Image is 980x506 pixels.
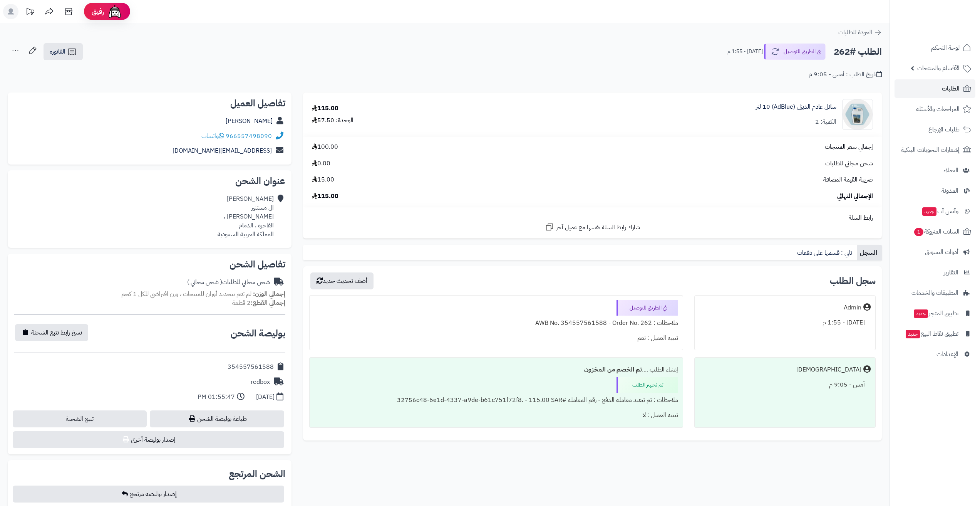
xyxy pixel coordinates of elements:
a: 966557498090 [226,131,272,141]
span: إجمالي سعر المنتجات [825,143,873,151]
button: إصدار بوليصة أخرى [13,431,284,448]
b: تم الخصم من المخزون [584,365,642,374]
span: العودة للطلبات [838,28,872,37]
a: التقارير [895,263,975,282]
a: [EMAIL_ADDRESS][DOMAIN_NAME] [173,146,272,155]
span: التطبيقات والخدمات [911,287,958,298]
div: الكمية: 2 [815,118,836,126]
div: في الطريق للتوصيل [616,300,678,316]
a: السلات المتروكة1 [895,222,975,241]
button: نسخ رابط تتبع الشحنة [15,324,88,341]
h2: عنوان الشحن [14,177,285,186]
span: الفاتورة [50,47,65,56]
a: [PERSON_NAME] [226,116,273,126]
div: Admin [844,303,861,312]
span: التقارير [944,267,958,278]
div: 115.00 [312,104,338,113]
div: تنبيه العميل : لا [314,408,678,423]
div: [DEMOGRAPHIC_DATA] [796,365,861,374]
button: في الطريق للتوصيل [764,44,826,60]
a: الطلبات [895,79,975,98]
div: ملاحظات : تم تنفيذ معاملة الدفع - رقم المعاملة #32756c48-6e1d-4337-a9de-b61c751f72f8. - 115.00 SAR [314,393,678,408]
span: إشعارات التحويلات البنكية [901,145,960,155]
span: جديد [906,330,920,338]
span: تطبيق نقاط البيع [905,328,958,339]
div: إنشاء الطلب .... [314,362,678,377]
span: العملاء [943,165,958,176]
a: لوحة التحكم [895,39,975,57]
div: أمس - 9:05 م [699,377,871,392]
div: رابط السلة [306,213,879,222]
span: أدوات التسويق [925,247,958,257]
a: تتبع الشحنة [13,410,147,427]
span: نسخ رابط تتبع الشحنة [31,328,82,337]
span: المراجعات والأسئلة [916,104,960,114]
a: تحديثات المنصة [20,4,40,21]
a: واتساب [201,131,224,141]
button: أضف تحديث جديد [310,272,374,289]
strong: إجمالي الوزن: [253,289,285,299]
span: جديد [914,309,928,318]
small: [DATE] - 1:55 م [727,48,763,55]
button: إصدار بوليصة مرتجع [13,486,284,503]
span: الطلبات [942,83,960,94]
a: إشعارات التحويلات البنكية [895,141,975,159]
div: تاريخ الطلب : أمس - 9:05 م [809,70,882,79]
a: تابي : قسمها على دفعات [794,245,857,261]
span: 15.00 [312,175,334,184]
span: تطبيق المتجر [913,308,958,319]
h2: تفاصيل العميل [14,99,285,108]
h2: بوليصة الشحن [231,329,285,338]
span: الإجمالي النهائي [837,192,873,201]
a: سائل عادم الديزل (AdBlue) 10 لتر [756,103,836,111]
span: شحن مجاني للطلبات [825,159,873,168]
span: المدونة [941,185,958,196]
a: تطبيق المتجرجديد [895,304,975,323]
h3: سجل الطلب [830,276,876,286]
a: الإعدادات [895,345,975,363]
span: السلات المتروكة [913,226,960,237]
div: ملاحظات : AWB No. 354557561588 - Order No. 262 [314,316,678,331]
div: تم تجهيز الطلب [616,377,678,393]
div: تنبيه العميل : نعم [314,331,678,346]
div: الوحدة: 57.50 [312,116,353,125]
img: ai-face.png [107,4,122,19]
a: شارك رابط السلة نفسها مع عميل آخر [545,222,640,232]
div: [PERSON_NAME] ال مستنير [PERSON_NAME] ، الفاخره ، الدمام المملكة العربية السعودية [218,195,274,239]
div: redbox [251,378,270,387]
img: 1746792543-%D8%B3%D8%A7%D8%A6%D9%84%20%D8%B9%D8%A7%D8%AF%D9%85%20%D8%AF%D9%8A%D8%B2%D9%84%20%D8%A... [843,99,873,130]
a: وآتس آبجديد [895,202,975,220]
div: شحن مجاني للطلبات [187,278,270,287]
a: أدوات التسويق [895,243,975,261]
span: جديد [922,207,936,216]
span: الأقسام والمنتجات [917,63,960,74]
span: شارك رابط السلة نفسها مع عميل آخر [556,223,640,232]
h2: الطلب #262 [834,44,882,60]
div: 354557561588 [228,363,274,372]
span: لوحة التحكم [931,42,960,53]
span: طلبات الإرجاع [928,124,960,135]
span: ضريبة القيمة المضافة [823,175,873,184]
h2: الشحن المرتجع [229,469,285,479]
span: 100.00 [312,143,338,151]
a: طباعة بوليصة الشحن [150,410,284,427]
img: logo-2.png [928,21,973,37]
span: 115.00 [312,192,338,201]
a: تطبيق نقاط البيعجديد [895,324,975,343]
div: 01:55:47 PM [198,393,235,402]
span: 1 [914,228,923,236]
a: المدونة [895,182,975,200]
a: العملاء [895,161,975,180]
a: المراجعات والأسئلة [895,100,975,118]
small: 2 قطعة [232,298,285,308]
div: [DATE] - 1:55 م [699,315,871,330]
span: ( شحن مجاني ) [187,277,222,287]
a: العودة للطلبات [838,28,882,37]
strong: إجمالي القطع: [251,298,285,308]
span: لم تقم بتحديد أوزان للمنتجات ، وزن افتراضي للكل 1 كجم [121,289,251,299]
a: الفاتورة [44,43,83,60]
span: وآتس آب [921,206,958,217]
div: [DATE] [256,393,275,402]
span: رفيق [92,7,104,16]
